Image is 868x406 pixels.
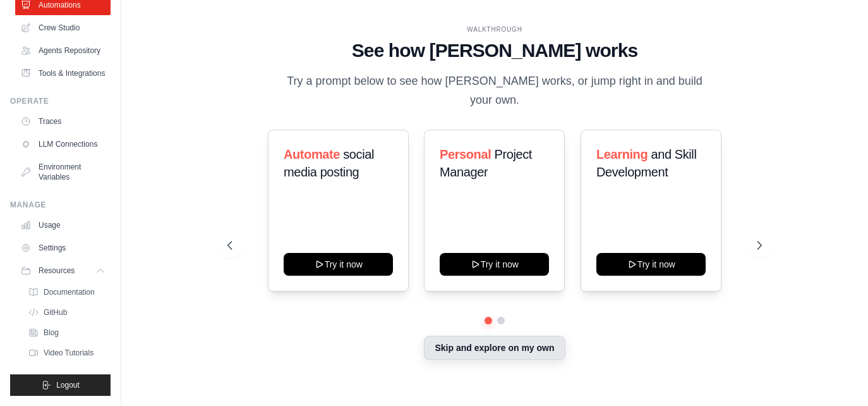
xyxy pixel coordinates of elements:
a: Documentation [23,283,111,301]
span: social media posting [284,147,374,179]
a: Agents Repository [15,40,111,61]
p: Try a prompt below to see how [PERSON_NAME] works, or jump right in and build your own. [282,72,707,109]
a: LLM Connections [15,134,111,154]
button: Try it now [596,253,706,276]
a: Settings [15,238,111,258]
span: GitHub [44,307,67,317]
span: Resources [39,266,75,276]
button: Try it now [284,253,393,276]
div: Operate [10,96,111,106]
span: Logout [56,380,80,390]
a: Crew Studio [15,18,111,38]
a: GitHub [23,304,111,321]
a: Traces [15,111,111,132]
iframe: Chat Widget [805,345,868,406]
button: Logout [10,374,111,396]
span: Personal [440,147,491,161]
span: Learning [596,147,648,161]
span: Automate [284,147,340,161]
span: Video Tutorials [44,348,93,358]
button: Skip and explore on my own [424,336,565,360]
a: Blog [23,324,111,341]
a: Usage [15,215,111,235]
span: Documentation [44,287,95,297]
span: Blog [44,328,59,338]
a: Tools & Integrations [15,63,111,83]
button: Try it now [440,253,549,276]
div: WALKTHROUGH [227,25,762,34]
a: Video Tutorials [23,344,111,362]
button: Resources [15,261,111,281]
span: Project Manager [440,147,532,179]
a: Environment Variables [15,157,111,187]
div: Manage [10,200,111,210]
span: and Skill Development [596,147,696,179]
h1: See how [PERSON_NAME] works [227,39,762,62]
